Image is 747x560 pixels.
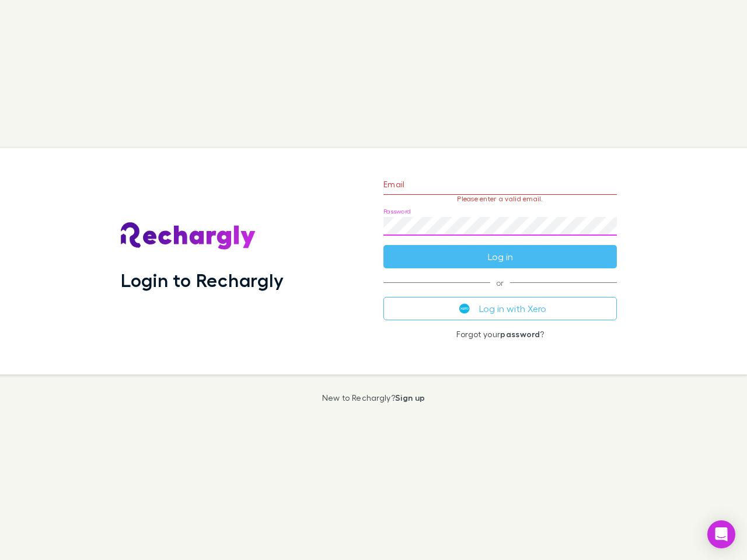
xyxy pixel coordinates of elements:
[322,393,425,402] p: New to Rechargly?
[383,330,617,339] p: Forgot your ?
[121,269,284,291] h1: Login to Rechargly
[395,393,425,402] a: Sign up
[383,207,411,216] label: Password
[383,195,617,203] p: Please enter a valid email.
[707,520,735,548] div: Open Intercom Messenger
[383,245,617,268] button: Log in
[500,329,540,339] a: password
[459,303,470,314] img: Xero's logo
[121,222,256,250] img: Rechargly's Logo
[383,297,617,320] button: Log in with Xero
